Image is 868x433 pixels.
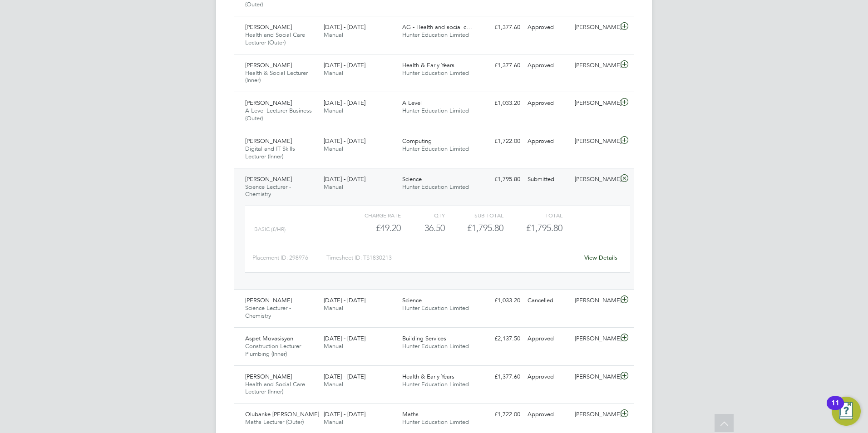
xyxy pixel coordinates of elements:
[245,410,319,418] span: Olubanke [PERSON_NAME]
[324,418,343,426] span: Manual
[245,380,305,396] span: Health and Social Care Lecturer (Inner)
[245,183,291,198] span: Science Lecturer - Chemistry
[402,137,432,145] span: Computing
[402,342,469,350] span: Hunter Education Limited
[477,58,524,73] div: £1,377.60
[402,183,469,191] span: Hunter Education Limited
[324,335,365,342] span: [DATE] - [DATE]
[245,335,293,342] span: Aspet Movasisyan
[445,221,503,236] div: £1,795.80
[477,407,524,422] div: £1,722.00
[324,145,343,153] span: Manual
[245,137,292,145] span: [PERSON_NAME]
[524,172,571,187] div: Submitted
[402,23,472,31] span: AG - Health and social c…
[252,251,326,265] div: Placement ID: 298976
[571,20,618,35] div: [PERSON_NAME]
[324,99,365,107] span: [DATE] - [DATE]
[402,410,419,418] span: Maths
[524,58,571,73] div: Approved
[326,251,578,265] div: Timesheet ID: TS1830213
[324,31,343,39] span: Manual
[245,31,305,46] span: Health and Social Care Lecturer (Outer)
[477,331,524,346] div: £2,137.50
[245,23,292,31] span: [PERSON_NAME]
[324,380,343,388] span: Manual
[402,61,454,69] span: Health & Early Years
[477,172,524,187] div: £1,795.80
[401,221,445,236] div: 36.50
[402,69,469,77] span: Hunter Education Limited
[524,369,571,384] div: Approved
[584,254,617,261] a: View Details
[245,418,304,426] span: Maths Lecturer (Outer)
[324,137,365,145] span: [DATE] - [DATE]
[524,331,571,346] div: Approved
[524,20,571,35] div: Approved
[477,96,524,111] div: £1,033.20
[524,134,571,149] div: Approved
[571,369,618,384] div: [PERSON_NAME]
[402,304,469,312] span: Hunter Education Limited
[831,403,839,415] div: 11
[245,342,301,358] span: Construction Lecturer Plumbing (Inner)
[445,210,503,221] div: Sub Total
[324,23,365,31] span: [DATE] - [DATE]
[324,107,343,114] span: Manual
[402,335,446,342] span: Building Services
[342,210,401,221] div: Charge rate
[324,69,343,77] span: Manual
[571,96,618,111] div: [PERSON_NAME]
[254,226,286,232] span: Basic (£/HR)
[402,418,469,426] span: Hunter Education Limited
[477,134,524,149] div: £1,722.00
[571,331,618,346] div: [PERSON_NAME]
[571,172,618,187] div: [PERSON_NAME]
[526,222,562,233] span: £1,795.80
[477,293,524,308] div: £1,033.20
[571,58,618,73] div: [PERSON_NAME]
[402,99,422,107] span: A Level
[324,304,343,312] span: Manual
[402,31,469,39] span: Hunter Education Limited
[245,61,292,69] span: [PERSON_NAME]
[245,304,291,320] span: Science Lecturer - Chemistry
[477,369,524,384] div: £1,377.60
[524,293,571,308] div: Cancelled
[245,145,295,160] span: Digital and IT Skills Lecturer (Inner)
[571,134,618,149] div: [PERSON_NAME]
[571,293,618,308] div: [PERSON_NAME]
[402,175,422,183] span: Science
[324,61,365,69] span: [DATE] - [DATE]
[832,397,861,426] button: Open Resource Center, 11 new notifications
[524,407,571,422] div: Approved
[245,99,292,107] span: [PERSON_NAME]
[401,210,445,221] div: QTY
[324,296,365,304] span: [DATE] - [DATE]
[524,96,571,111] div: Approved
[245,296,292,304] span: [PERSON_NAME]
[324,183,343,191] span: Manual
[503,210,562,221] div: Total
[245,69,308,84] span: Health & Social Lecturer (Inner)
[245,107,312,122] span: A Level Lecturer Business (Outer)
[402,107,469,114] span: Hunter Education Limited
[571,407,618,422] div: [PERSON_NAME]
[324,342,343,350] span: Manual
[245,373,292,380] span: [PERSON_NAME]
[477,20,524,35] div: £1,377.60
[402,380,469,388] span: Hunter Education Limited
[342,221,401,236] div: £49.20
[245,175,292,183] span: [PERSON_NAME]
[324,410,365,418] span: [DATE] - [DATE]
[402,373,454,380] span: Health & Early Years
[324,175,365,183] span: [DATE] - [DATE]
[324,373,365,380] span: [DATE] - [DATE]
[402,145,469,153] span: Hunter Education Limited
[402,296,422,304] span: Science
